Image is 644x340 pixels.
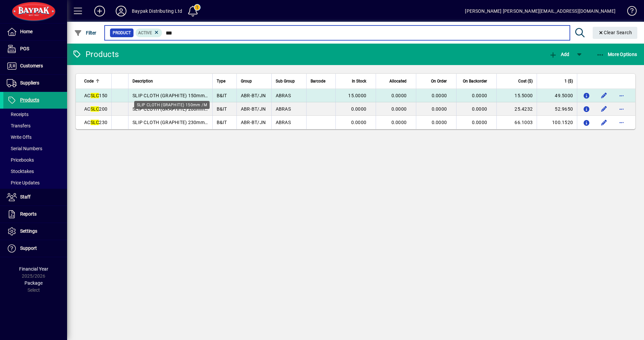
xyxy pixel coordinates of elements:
[389,77,407,85] span: Allocated
[348,93,366,98] span: 15.0000
[7,112,29,117] span: Receipts
[496,102,537,116] td: 25.4232
[20,29,33,34] span: Home
[20,63,43,68] span: Customers
[391,93,407,98] span: 0.0000
[20,245,37,251] span: Support
[241,93,266,98] span: ABR-BT/JN
[596,52,637,57] span: More Options
[276,77,295,85] span: Sub Group
[7,134,32,140] span: Write Offs
[351,106,367,112] span: 0.0000
[311,77,331,85] div: Barcode
[20,80,39,86] span: Suppliers
[432,106,447,112] span: 0.0000
[132,77,153,85] span: Description
[241,77,267,85] div: Group
[91,93,99,98] em: SLC
[84,106,107,112] span: AC 200
[537,102,577,116] td: 52.9650
[518,77,533,85] span: Cost ($)
[89,5,110,17] button: Add
[24,280,43,286] span: Package
[276,120,291,125] span: ABRAS
[3,206,67,223] a: Reports
[20,211,37,217] span: Reports
[311,77,325,85] span: Barcode
[134,101,210,109] div: SLIP CLOTH (GRAPHITE) 150mm /M
[496,89,537,102] td: 15.5000
[276,106,291,112] span: ABRAS
[7,157,34,163] span: Pricebooks
[3,41,67,57] a: POS
[20,97,39,103] span: Products
[217,77,225,85] span: Type
[7,169,34,174] span: Stocktakes
[3,240,67,257] a: Support
[463,77,487,85] span: On Backorder
[7,123,31,128] span: Transfers
[132,77,208,85] div: Description
[3,177,67,188] a: Price Updates
[217,120,227,125] span: B&IT
[3,166,67,177] a: Stocktakes
[91,120,99,125] em: SLC
[72,27,98,39] button: Filter
[241,106,266,112] span: ABR-BT/JN
[431,77,447,85] span: On Order
[3,154,67,166] a: Pricebooks
[472,93,487,98] span: 0.0000
[136,29,162,37] mat-chip: Activation Status: Active
[7,180,40,185] span: Price Updates
[3,109,67,120] a: Receipts
[3,131,67,143] a: Write Offs
[20,194,31,200] span: Staff
[91,106,99,112] em: SLC
[432,93,447,98] span: 0.0000
[537,116,577,129] td: 100.1520
[84,120,107,125] span: AC 230
[599,90,609,101] button: Edit
[616,104,627,114] button: More options
[599,117,609,128] button: Edit
[132,93,212,98] span: SLIP CLOTH (GRAPHITE) 150mm /M
[391,120,407,125] span: 0.0000
[3,223,67,240] a: Settings
[74,30,97,36] span: Filter
[84,93,107,98] span: AC 150
[616,117,627,128] button: More options
[496,116,537,129] td: 66.1003
[3,189,67,206] a: Staff
[84,77,94,85] span: Code
[595,48,639,60] button: More Options
[599,104,609,114] button: Edit
[622,1,636,23] a: Knowledge Base
[565,77,573,85] span: 1 ($)
[132,120,212,125] span: SLIP CLOTH (GRAPHITE) 230mm /M
[20,228,37,234] span: Settings
[217,77,232,85] div: Type
[138,31,152,35] span: Active
[537,89,577,102] td: 49.5000
[19,266,48,272] span: Financial Year
[598,30,632,35] span: Clear Search
[20,46,29,51] span: POS
[549,52,569,57] span: Add
[217,93,227,98] span: B&IT
[432,120,447,125] span: 0.0000
[132,6,182,16] div: Baypak Distributing Ltd
[217,106,227,112] span: B&IT
[616,90,627,101] button: More options
[420,77,453,85] div: On Order
[340,77,372,85] div: In Stock
[84,77,107,85] div: Code
[3,75,67,92] a: Suppliers
[3,58,67,74] a: Customers
[547,48,571,60] button: Add
[465,6,615,16] div: [PERSON_NAME] [PERSON_NAME][EMAIL_ADDRESS][DOMAIN_NAME]
[276,93,291,98] span: ABRAS
[593,27,638,39] button: Clear
[472,120,487,125] span: 0.0000
[352,77,366,85] span: In Stock
[391,106,407,112] span: 0.0000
